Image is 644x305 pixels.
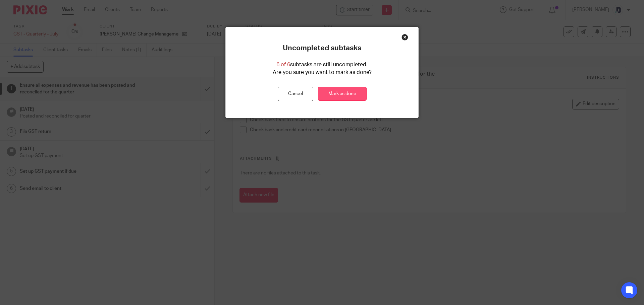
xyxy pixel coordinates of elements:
[318,87,367,101] a: Mark as done
[283,44,361,53] p: Uncompleted subtasks
[273,69,372,76] p: Are you sure you want to mark as done?
[401,34,408,41] div: Close this dialog window
[276,61,368,69] p: subtasks are still uncompleted.
[278,87,313,101] button: Cancel
[276,62,290,67] span: 6 of 6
